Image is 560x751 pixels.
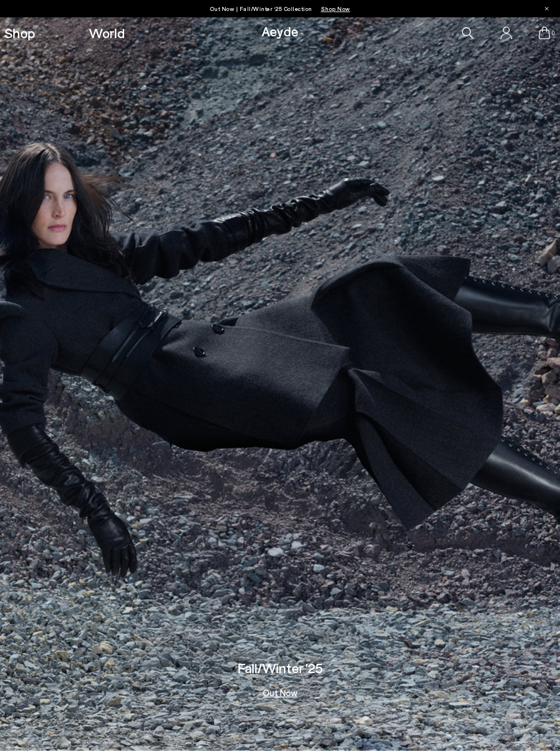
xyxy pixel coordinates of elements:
[321,5,350,12] span: Navigate to /collections/new-in
[539,27,550,39] a: 0
[263,689,297,697] a: Out Now
[262,23,298,39] a: Aeyde
[89,26,125,40] a: World
[550,30,556,36] span: 0
[4,26,35,40] a: Shop
[237,661,323,675] h3: Fall/Winter '25
[210,3,350,14] p: Out Now | Fall/Winter ‘25 Collection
